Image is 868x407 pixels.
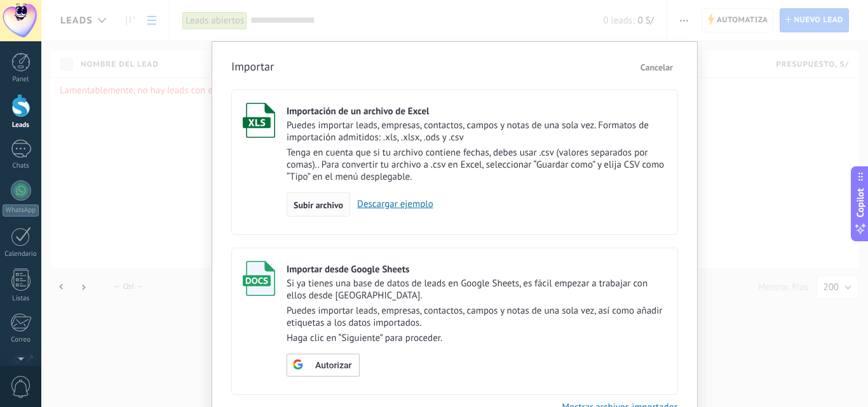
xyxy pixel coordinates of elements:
[3,204,39,217] div: WhatsApp
[641,62,673,73] span: Cancelar
[635,58,678,77] button: Cancelar
[3,336,39,344] div: Correo
[287,147,667,183] p: Tenga en cuenta que si tu archivo contiene fechas, debes usar .csv (valores separados por comas)....
[287,264,667,276] div: Importar desde Google Sheets
[287,277,667,302] p: Si ya tienes una base de datos de leads en Google Sheets, es fácil empezar a trabajar con ellos d...
[287,305,667,329] p: Puedes importar leads, empresas, contactos, campos y notas de una sola vez, así como añadir etiqu...
[3,76,39,84] div: Panel
[315,361,351,370] span: Autorizar
[3,162,39,170] div: Chats
[287,105,667,117] div: Importación de un archivo de Excel
[350,198,433,210] a: Descargar ejemplo
[287,332,667,344] p: Haga clic en “Siguiente” para proceder.
[287,119,667,143] p: Puedes importar leads, empresas, contactos, campos y notas de una sola vez. Formatos de importaci...
[3,121,39,130] div: Leads
[3,250,39,258] div: Calendario
[854,188,867,217] span: Copilot
[294,201,343,210] span: Subir archivo
[231,59,274,77] h3: Importar
[3,295,39,303] div: Listas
